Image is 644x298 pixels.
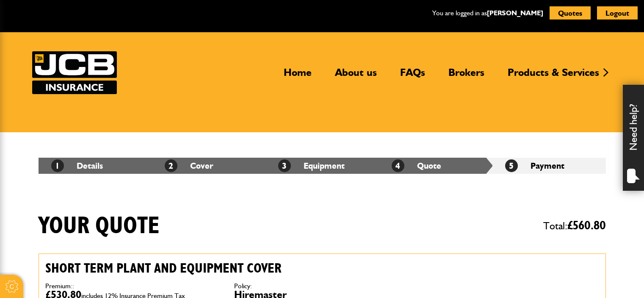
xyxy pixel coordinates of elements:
p: You are logged in as [432,8,543,19]
button: Logout [597,6,638,19]
dt: Premium:: [45,283,221,290]
span: 4 [392,159,404,172]
a: FAQs [394,66,431,86]
a: 1Details [51,161,103,171]
li: Quote [379,158,492,174]
a: Brokers [442,66,491,86]
div: Need help? [623,85,644,191]
a: [PERSON_NAME] [487,9,543,17]
span: 3 [278,159,291,172]
a: JCB Insurance Services [32,51,117,94]
span: Total: [543,216,606,236]
span: 560.80 [573,220,606,232]
h2: Short term plant and equipment cover [45,260,410,276]
img: JCB Insurance Services logo [32,51,117,94]
span: 1 [51,159,64,172]
button: Quotes [550,6,591,19]
a: About us [329,66,383,86]
a: Products & Services [501,66,605,86]
span: 2 [165,159,177,172]
span: 5 [505,159,518,172]
dt: Policy: [234,283,410,290]
span: £ [567,220,606,232]
a: 2Cover [165,161,213,171]
li: Payment [492,158,606,174]
a: Home [277,66,318,86]
a: 3Equipment [278,161,345,171]
h1: Your quote [39,212,160,240]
